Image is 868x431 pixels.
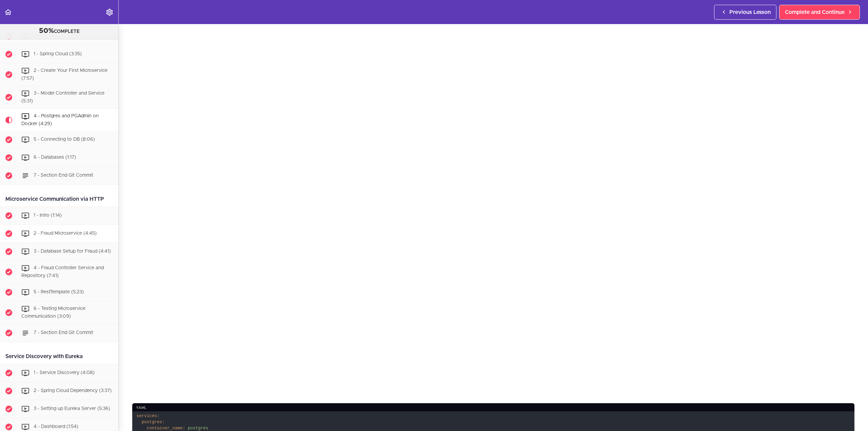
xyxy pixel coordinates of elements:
div: COMPLETE [8,27,110,36]
svg: Settings Menu [105,8,114,16]
span: postgres: [142,420,165,425]
span: 3 - Model Controller and Service (5:31) [21,91,104,103]
span: 5 - Connecting to DB (8:06) [34,137,95,142]
span: 3 - Database Setup for Fraud (4:41) [34,249,111,254]
span: 4 - Dashboard (1:54) [34,424,78,429]
span: 3 - Setting up Eureka Server (5:36) [34,406,110,411]
span: 2 - Fraud Microservice (4:45) [34,231,97,236]
span: 4 - Fraud Controller Service and Repository (7:41) [21,266,104,278]
span: 7 - Section End Git Commit [34,173,93,178]
span: 5 - RestTemplate (5:23) [34,290,84,294]
span: services: [137,414,160,418]
span: 6 - Databases (1:17) [34,155,76,160]
span: 1 - Spring Cloud (3:35) [34,52,82,57]
span: 2 - Create Your First Microservice (7:57) [21,68,107,81]
span: Complete and Continue [785,8,845,16]
span: 50% [39,27,54,34]
span: 2 - Spring Cloud Dependency (3:37) [34,388,112,393]
svg: Back to course curriculum [4,8,12,16]
span: 7 - Section End Git Commit [34,330,93,335]
span: postgres [188,426,208,431]
span: 1 - Service Discovery (4:08) [34,370,95,375]
span: 4 - Postgres and PGAdmin on Docker (4:29) [21,114,99,126]
span: 6 - Testing Microservice Communication (3:09) [21,306,85,319]
a: Previous Lesson [714,5,776,20]
span: container_name: [147,426,185,431]
span: 1 - Intro (1:14) [34,213,62,218]
div: yaml [132,403,854,412]
span: Previous Lesson [729,8,771,16]
a: Complete and Continue [779,5,860,20]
